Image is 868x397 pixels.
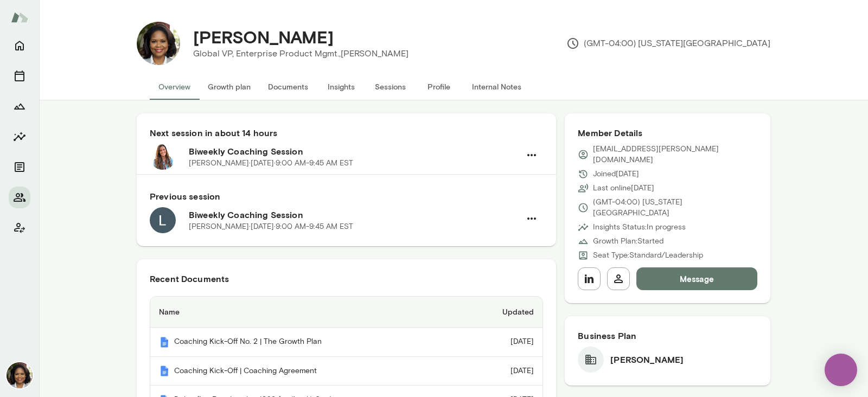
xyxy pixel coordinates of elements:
[464,328,543,357] td: [DATE]
[414,74,463,100] button: Profile
[193,47,409,60] p: Global VP, Enterprise Product Mgmt., [PERSON_NAME]
[366,74,414,100] button: Sessions
[189,145,520,158] h6: Biweekly Coaching Session
[11,7,28,28] img: Mento
[150,190,543,203] h6: Previous session
[199,74,259,100] button: Growth plan
[610,353,684,366] h6: [PERSON_NAME]
[259,74,317,100] button: Documents
[150,357,464,386] th: Coaching Kick-Off | Coaching Agreement
[593,169,639,180] p: Joined [DATE]
[593,144,757,165] p: [EMAIL_ADDRESS][PERSON_NAME][DOMAIN_NAME]
[159,337,170,348] img: Mento
[150,328,464,357] th: Coaching Kick-Off No. 2 | The Growth Plan
[150,74,199,100] button: Overview
[636,267,757,290] button: Message
[9,156,30,178] button: Documents
[189,158,353,169] p: [PERSON_NAME] · [DATE] · 9:00 AM-9:45 AM EST
[150,272,543,285] h6: Recent Documents
[317,74,366,100] button: Insights
[189,208,520,221] h6: Biweekly Coaching Session
[593,236,663,247] p: Growth Plan: Started
[578,329,757,342] h6: Business Plan
[9,217,30,239] button: Client app
[9,187,30,208] button: Members
[7,362,33,388] img: Cheryl Mills
[593,183,654,194] p: Last online [DATE]
[463,74,530,100] button: Internal Notes
[566,37,770,50] p: (GMT-04:00) [US_STATE][GEOGRAPHIC_DATA]
[9,35,30,56] button: Home
[137,22,180,65] img: Cheryl Mills
[464,357,543,386] td: [DATE]
[189,221,353,232] p: [PERSON_NAME] · [DATE] · 9:00 AM-9:45 AM EST
[9,126,30,148] button: Insights
[150,297,464,328] th: Name
[593,222,686,233] p: Insights Status: In progress
[464,297,543,328] th: Updated
[159,366,170,376] img: Mento
[593,197,757,219] p: (GMT-04:00) [US_STATE][GEOGRAPHIC_DATA]
[593,250,703,261] p: Seat Type: Standard/Leadership
[9,95,30,117] button: Growth Plan
[193,27,334,47] h4: [PERSON_NAME]
[9,65,30,87] button: Sessions
[150,126,543,139] h6: Next session in about 14 hours
[578,126,757,139] h6: Member Details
